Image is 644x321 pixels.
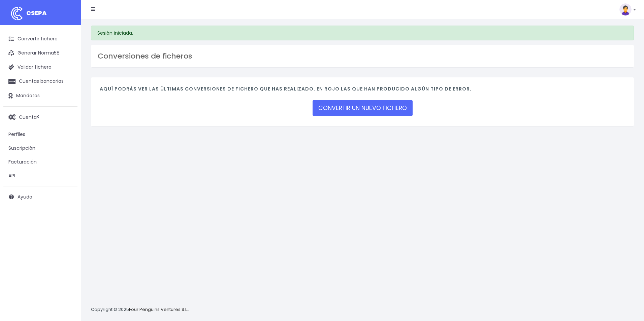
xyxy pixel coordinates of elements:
p: Copyright © 2025 . [91,306,189,313]
h4: Aquí podrás ver las últimas conversiones de fichero que has realizado. En rojo las que han produc... [100,86,625,95]
span: CSEPA [26,9,47,17]
a: Perfiles [3,128,77,141]
span: Ayuda [18,193,32,200]
a: Suscripción [3,141,77,155]
a: Cuentas bancarias [3,74,77,88]
span: Cuenta [19,113,37,120]
a: Ayuda [3,190,77,204]
img: profile [619,3,632,15]
a: Validar fichero [3,60,77,74]
a: Four Penguins Ventures S.L. [129,306,188,313]
a: Cuenta [3,110,77,124]
a: Generar Norma58 [3,46,77,60]
h3: Conversiones de ficheros [98,52,627,61]
a: Convertir fichero [3,32,77,46]
img: logo [8,5,25,22]
a: Mandatos [3,89,77,103]
a: Facturación [3,155,77,169]
a: CONVERTIR UN NUEVO FICHERO [313,100,413,116]
a: API [3,169,77,183]
div: Sesión iniciada. [91,26,634,40]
